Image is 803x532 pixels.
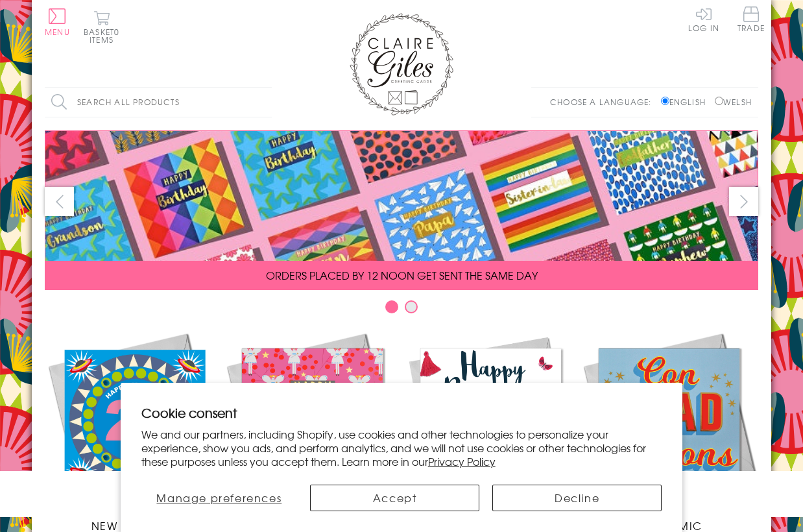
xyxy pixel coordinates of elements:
span: Menu [45,26,70,38]
input: Search all products [45,88,272,117]
button: Basket0 items [84,10,119,43]
button: prev [45,187,74,216]
h2: Cookie consent [141,404,662,422]
input: Welsh [715,97,723,105]
span: Manage preferences [156,490,282,505]
span: ORDERS PLACED BY 12 NOON GET SENT THE SAME DAY [266,267,538,283]
input: Search [259,88,272,117]
button: Accept [310,485,479,511]
a: Trade [737,6,765,34]
p: We and our partners, including Shopify, use cookies and other technologies to personalize your ex... [141,428,662,468]
span: Trade [737,6,765,32]
input: English [661,97,669,105]
label: English [661,96,712,108]
label: Welsh [715,96,752,108]
a: Privacy Policy [428,453,496,469]
button: Decline [492,485,662,511]
button: Menu [45,8,70,36]
button: next [729,187,758,216]
button: Carousel Page 1 (Current Slide) [385,300,398,313]
div: Carousel Pagination [45,300,758,320]
p: Choose a language: [550,96,658,108]
a: Log In [688,6,719,32]
button: Carousel Page 2 [405,300,418,313]
button: Manage preferences [141,485,297,511]
span: 0 items [90,26,119,45]
img: Claire Giles Greetings Cards [350,13,453,115]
